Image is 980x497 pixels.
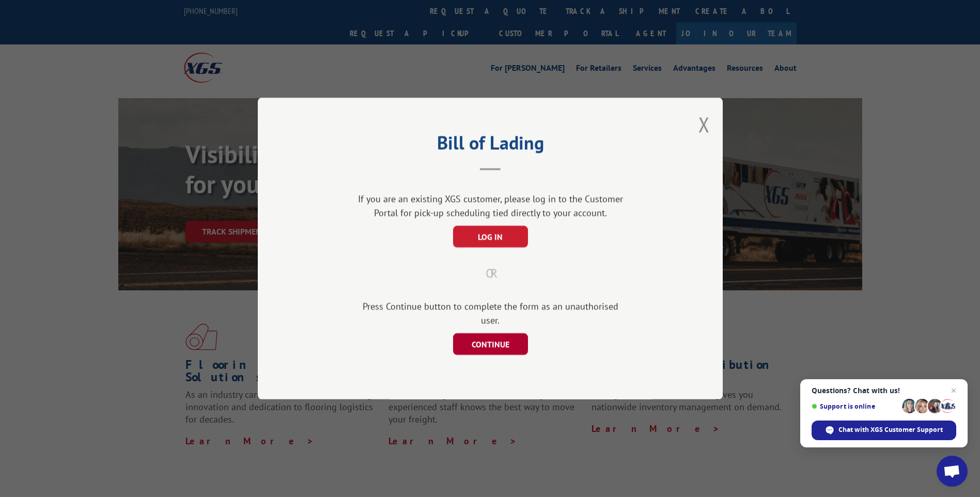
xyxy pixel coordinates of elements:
span: Questions? Chat with us! [812,386,956,395]
span: Chat with XGS Customer Support [838,425,943,434]
h2: Bill of Lading [309,135,671,155]
div: Open chat [937,456,968,487]
span: Support is online [812,402,898,410]
button: LOG IN [453,226,527,247]
button: Close modal [698,111,710,138]
div: Chat with XGS Customer Support [812,421,956,440]
div: OR [309,264,671,283]
a: LOG IN [453,232,527,242]
div: If you are an existing XGS customer, please log in to the Customer Portal for pick-up scheduling ... [353,192,627,220]
button: CONTINUE [453,333,527,355]
div: Press Continue button to complete the form as an unauthorised user. [353,299,627,327]
span: Close chat [947,384,960,397]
